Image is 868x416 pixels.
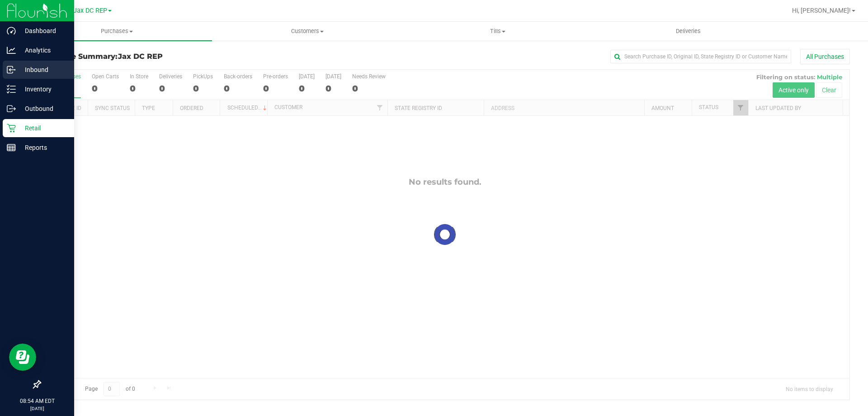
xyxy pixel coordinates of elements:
[73,7,107,14] span: Jax DC REP
[212,27,402,35] span: Customers
[800,49,850,64] button: All Purchases
[593,22,783,41] a: Deliveries
[16,123,70,134] p: Retail
[7,104,16,113] inline-svg: Outbound
[16,84,70,95] p: Inventory
[40,53,310,61] h3: Purchase Summary:
[118,52,163,61] span: Jax DC REP
[9,344,36,371] iframe: Resource center
[16,64,70,75] p: Inbound
[7,85,16,94] inline-svg: Inventory
[4,405,70,412] p: [DATE]
[16,103,70,114] p: Outbound
[402,22,593,41] a: Tills
[16,45,70,56] p: Analytics
[792,7,851,14] span: Hi, [PERSON_NAME]!
[22,27,212,35] span: Purchases
[610,50,791,63] input: Search Purchase ID, Original ID, State Registry ID or Customer Name...
[403,27,592,35] span: Tills
[7,46,16,55] inline-svg: Analytics
[7,26,16,35] inline-svg: Dashboard
[7,124,16,133] inline-svg: Retail
[22,22,212,41] a: Purchases
[7,143,16,152] inline-svg: Reports
[4,397,70,405] p: 08:54 AM EDT
[16,25,70,36] p: Dashboard
[212,22,402,41] a: Customers
[7,65,16,74] inline-svg: Inbound
[16,142,70,153] p: Reports
[664,27,713,35] span: Deliveries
